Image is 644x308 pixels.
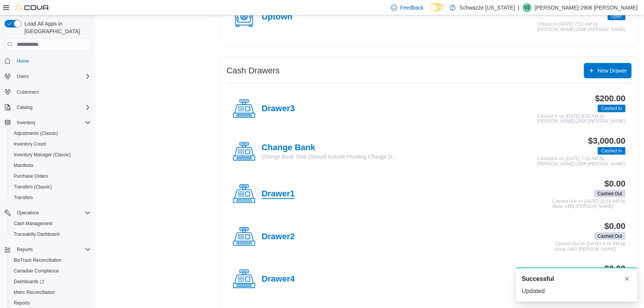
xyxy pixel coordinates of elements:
[538,22,626,32] p: Closed on [DATE] 7:51 AM by [PERSON_NAME]-2906 [PERSON_NAME]
[8,276,94,287] a: Dashboards
[601,148,622,154] span: Cashed In
[262,153,397,160] p: Change Bank Total (Should Include Pending Change O...
[8,171,94,182] button: Purchase Orders
[522,274,632,284] div: Notification
[611,13,622,20] span: Open
[14,300,30,306] span: Reports
[2,55,94,66] button: Home
[430,11,430,12] span: Dark Mode
[21,20,91,35] span: Load All Apps in [GEOGRAPHIC_DATA]
[430,3,446,11] input: Dark Mode
[14,220,52,227] span: Cash Management
[11,129,91,138] span: Adjustments (Classic)
[8,182,94,192] button: Transfers (Classic)
[17,246,33,253] span: Reports
[11,277,47,286] a: Dashboards
[14,130,58,136] span: Adjustments (Classic)
[8,160,94,171] button: Manifests
[14,162,33,169] span: Manifests
[11,298,91,308] span: Reports
[598,147,626,155] span: Cashed In
[14,152,71,158] span: Inventory Manager (Classic)
[538,114,626,124] p: Cashed In on [DATE] 8:03 AM by [PERSON_NAME]-2906 [PERSON_NAME]
[14,118,39,127] button: Inventory
[14,279,44,285] span: Dashboards
[11,266,91,276] span: Canadian Compliance
[262,12,293,22] h4: Uptown
[11,193,91,202] span: Transfers
[11,298,33,308] a: Reports
[400,4,423,11] span: Feedback
[594,232,626,240] span: Cashed Out
[14,257,61,263] span: BioTrack Reconciliation
[11,288,58,297] a: Metrc Reconciliation
[584,63,632,78] button: New Drawer
[17,73,29,79] span: Users
[594,190,626,198] span: Cashed Out
[11,182,55,191] a: Transfers (Classic)
[11,150,91,159] span: Inventory Manager (Classic)
[598,233,622,240] span: Cashed Out
[2,71,94,82] button: Users
[11,219,55,228] a: Cash Management
[14,208,42,217] button: Operations
[552,199,626,209] p: Cashed Out on [DATE] 10:59 PM by Alura-1483 [PERSON_NAME]
[8,139,94,149] button: Inventory Count
[11,193,36,202] a: Transfers
[2,86,94,97] button: Customers
[596,94,626,103] h3: $200.00
[11,256,91,265] span: BioTrack Reconciliation
[601,105,622,112] span: Cashed In
[17,58,29,64] span: Home
[598,190,622,197] span: Cashed Out
[605,222,626,231] h3: $0.00
[11,230,63,239] a: Traceabilty Dashboard
[262,232,295,242] h4: Drawer2
[2,117,94,128] button: Inventory
[623,274,632,284] button: Dismiss toast
[11,172,91,181] span: Purchase Orders
[555,242,626,252] p: Cashed Out on [DATE] 9:36 PM by Alura-1483 [PERSON_NAME]
[11,172,52,181] a: Purchase Orders
[11,182,91,191] span: Transfers (Classic)
[522,287,632,296] div: Updated
[14,72,32,81] button: Users
[8,266,94,276] button: Canadian Compliance
[14,56,91,65] span: Home
[14,103,91,112] span: Catalog
[11,129,61,138] a: Adjustments (Classic)
[14,289,55,295] span: Metrc Reconciliation
[538,156,626,167] p: Cashed In on [DATE] 7:51 AM by [PERSON_NAME]-2906 [PERSON_NAME]
[518,3,520,12] p: |
[17,104,32,110] span: Catalog
[11,256,64,265] a: BioTrack Reconciliation
[11,150,74,159] a: Inventory Manager (Classic)
[262,143,397,153] h4: Change Bank
[14,118,91,127] span: Inventory
[2,102,94,113] button: Catalog
[535,3,638,12] p: [PERSON_NAME]-2906 [PERSON_NAME]
[11,161,36,170] a: Manifests
[460,3,515,12] p: Schwazze [US_STATE]
[608,13,626,20] span: Open
[11,139,91,149] span: Inventory Count
[11,161,91,170] span: Manifests
[8,128,94,139] button: Adjustments (Classic)
[17,210,39,216] span: Operations
[14,57,32,66] a: Home
[8,218,94,229] button: Cash Management
[14,88,42,97] a: Customers
[8,229,94,240] button: Traceabilty Dashboard
[17,120,35,126] span: Inventory
[14,87,91,97] span: Customers
[598,67,627,75] span: New Drawer
[14,173,48,179] span: Purchase Orders
[2,207,94,218] button: Operations
[14,268,59,274] span: Canadian Compliance
[14,245,36,254] button: Reports
[605,179,626,188] h3: $0.00
[14,195,33,201] span: Transfers
[14,103,35,112] button: Catalog
[262,189,295,199] h4: Drawer1
[523,3,532,12] div: Veronica-2906 Garcia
